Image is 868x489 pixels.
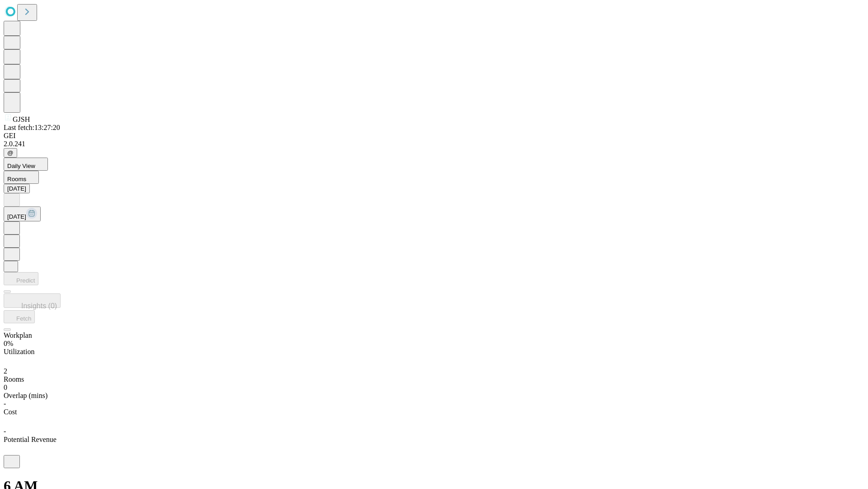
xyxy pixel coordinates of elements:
span: Daily View [7,163,35,169]
span: Utilization [4,348,34,355]
span: Overlap (mins) [4,392,47,399]
button: Rooms [4,171,39,184]
span: Insights (0) [21,302,57,310]
span: Potential Revenue [4,436,57,443]
div: GEI [4,132,864,140]
button: [DATE] [4,206,41,221]
button: Daily View [4,158,48,171]
span: GJSH [13,115,30,123]
button: Predict [4,272,38,285]
button: Insights (0) [4,293,61,308]
span: 0% [4,340,13,347]
span: - [4,400,6,407]
span: 2 [4,367,7,375]
span: Rooms [7,176,26,182]
span: [DATE] [7,213,26,220]
div: 2.0.241 [4,140,864,148]
span: 0 [4,384,7,391]
span: - [4,427,6,435]
button: [DATE] [4,184,30,193]
span: Last fetch: 13:27:20 [4,124,60,131]
button: Fetch [4,310,35,323]
span: Cost [4,408,17,416]
span: Rooms [4,375,24,383]
span: Workplan [4,331,32,339]
span: @ [7,149,14,156]
button: @ [4,148,17,158]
